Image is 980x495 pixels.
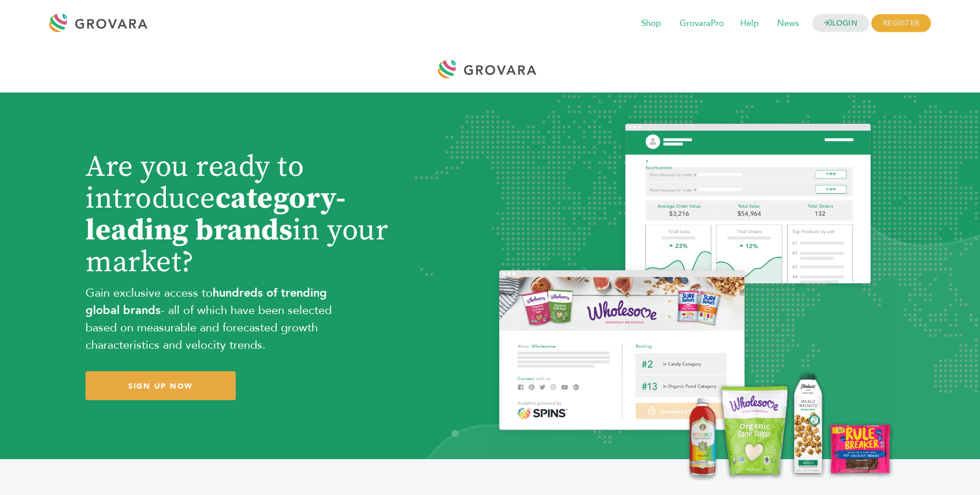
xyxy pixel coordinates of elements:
span: REGISTER [871,14,931,32]
p: Gain exclusive access to - all of which have been selected based on measurable and forecasted gro... [86,285,341,354]
a: LOGIN [812,14,869,32]
b: category-leading brands [86,180,346,249]
span: Help [732,13,767,35]
a: Help [732,17,767,30]
a: SIGN UP NOW [86,371,236,401]
span: GrovaraPro [671,13,732,35]
a: GrovaraPro [671,17,732,30]
a: Shop [633,17,669,30]
span: Shop [633,13,669,35]
a: News [769,17,807,30]
h1: Are you ready to introduce in your market? [86,152,446,279]
span: News [769,13,807,35]
b: hundreds of trending global brands [86,285,327,318]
